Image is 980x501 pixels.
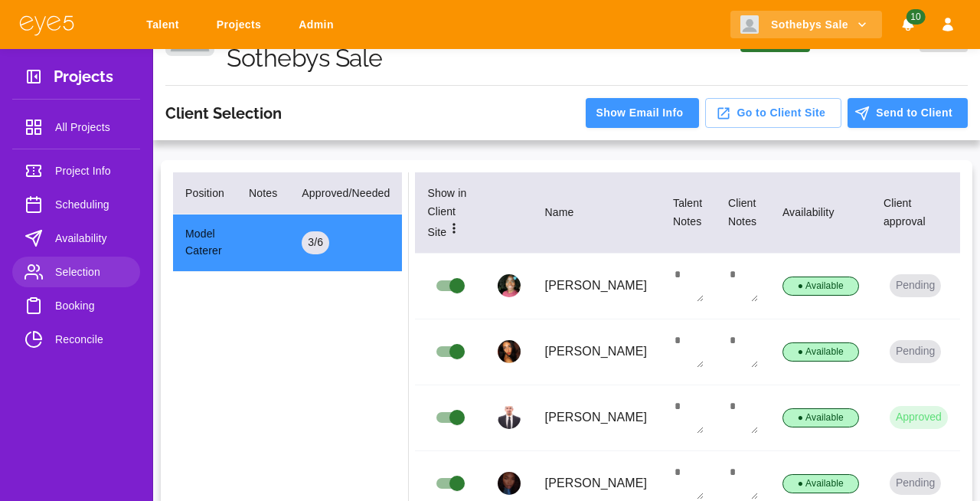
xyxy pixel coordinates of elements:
th: Show in Client Site [415,172,485,254]
a: Talent [136,11,194,39]
a: Projects [207,11,276,39]
th: Talent Notes [661,172,716,254]
button: Approved [890,406,948,429]
button: Pending [890,340,941,363]
th: Name [533,172,661,254]
th: Client Notes [716,172,770,254]
a: Reconcile [12,324,140,355]
img: eye5 [18,14,75,36]
span: 10 [906,9,925,25]
img: profile_picture [498,472,521,495]
div: 3 / 6 [302,231,329,254]
a: All Projects [12,112,140,142]
th: Client approval [871,172,960,254]
a: Booking [12,290,140,321]
h3: Projects [54,67,113,91]
td: Model Caterer [173,214,237,271]
a: Availability [12,223,140,254]
a: Project Info [12,156,140,186]
p: [PERSON_NAME] [545,277,648,295]
span: All Projects [55,118,128,136]
span: Selection [55,263,128,281]
img: profile_picture [498,406,521,429]
button: Notifications [894,11,922,39]
p: [PERSON_NAME] [545,342,648,361]
th: Position [173,172,237,214]
img: profile_picture [498,340,521,363]
div: ● Available [782,342,859,362]
p: [PERSON_NAME] [545,408,648,427]
span: Availability [55,229,128,247]
button: Go to Client Site [705,98,842,128]
div: ● Available [782,277,859,296]
p: [PERSON_NAME] [545,474,648,493]
button: Pending [890,274,941,297]
button: Send to Client [848,98,968,128]
h1: Sothebys Sale [227,44,578,73]
a: Selection [12,257,140,287]
button: Show Email Info [586,98,698,128]
span: Reconcile [55,330,128,349]
th: Availability [770,172,871,254]
a: Scheduling [12,189,140,220]
button: Pending [890,472,941,495]
button: Sothebys Sale [730,11,882,39]
div: ● Available [782,474,859,493]
span: Booking [55,296,128,315]
th: Notes [237,172,289,214]
th: Approved/Needed [289,172,402,214]
a: Admin [289,11,349,39]
img: Client logo [740,15,759,34]
div: ● Available [782,408,859,427]
span: Scheduling [55,195,128,214]
span: Project Info [55,162,128,180]
h3: Client Selection [165,104,282,123]
img: profile_picture [498,274,521,297]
